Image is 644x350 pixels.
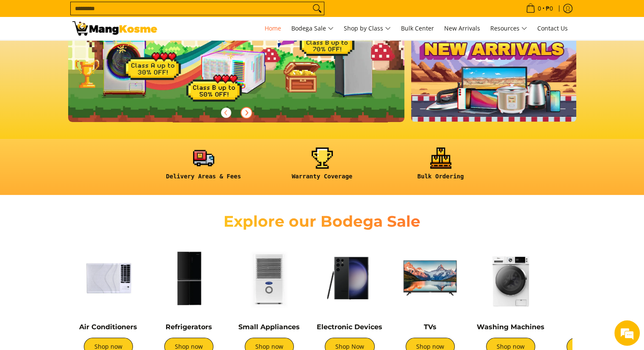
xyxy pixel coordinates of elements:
[344,23,391,34] span: Shop by Class
[265,24,281,32] span: Home
[397,17,438,40] a: Bulk Center
[486,17,531,40] a: Resources
[424,323,437,331] a: TVs
[477,323,544,331] a: Washing Machines
[72,21,157,36] img: Mang Kosme: Your Home Appliances Warehouse Sale Partner!
[317,323,382,331] a: Electronic Devices
[314,242,386,314] img: Electronic Devices
[237,103,256,122] button: Next
[444,24,480,32] span: New Arrivals
[394,242,466,314] img: TVs
[291,23,334,34] span: Bodega Sale
[166,17,572,40] nav: Main Menu
[490,23,527,34] span: Resources
[233,242,305,314] img: Small Appliances
[310,2,324,15] button: Search
[72,242,144,314] img: Air Conditioners
[79,323,137,331] a: Air Conditioners
[340,17,395,40] a: Shop by Class
[287,17,338,40] a: Bodega Sale
[440,17,484,40] a: New Arrivals
[523,4,556,13] span: •
[260,17,285,40] a: Home
[475,242,547,314] img: Washing Machines
[537,24,568,32] span: Contact Us
[386,147,496,187] a: <h6><strong>Bulk Ordering</strong></h6>
[267,147,377,187] a: <h6><strong>Warranty Coverage</strong></h6>
[149,147,259,187] a: <h6><strong>Delivery Areas & Fees</strong></h6>
[166,323,212,331] a: Refrigerators
[555,242,627,314] img: Cookers
[536,6,542,11] span: 0
[199,212,445,231] h2: Explore our Bodega Sale
[238,323,300,331] a: Small Appliances
[544,6,554,11] span: ₱0
[217,103,235,122] button: Previous
[153,242,225,314] img: Refrigerators
[533,17,572,40] a: Contact Us
[401,24,434,32] span: Bulk Center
